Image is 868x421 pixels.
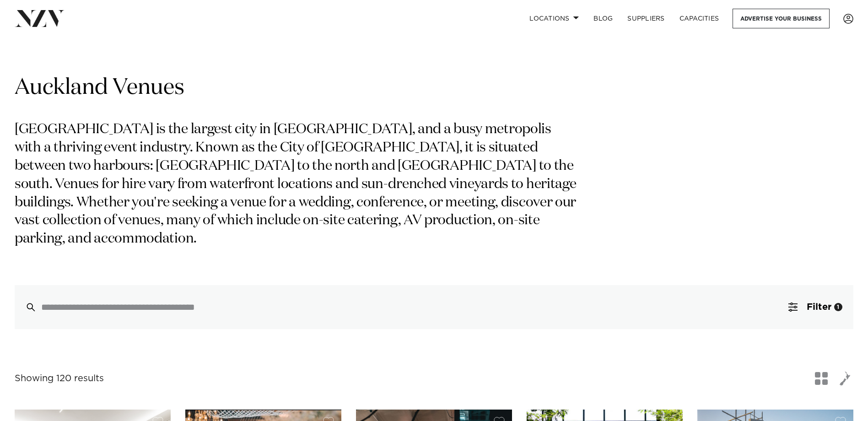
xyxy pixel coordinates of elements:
h1: Auckland Venues [15,74,853,103]
a: SUPPLIERS [620,9,672,28]
a: Locations [522,9,586,28]
div: Showing 120 results [15,372,104,386]
img: nzv-logo.png [15,10,65,27]
a: Advertise your business [733,9,830,28]
a: Capacities [672,9,727,28]
div: 1 [834,303,842,311]
p: [GEOGRAPHIC_DATA] is the largest city in [GEOGRAPHIC_DATA], and a busy metropolis with a thriving... [15,121,580,248]
button: Filter1 [777,285,853,329]
span: Filter [807,302,831,312]
a: BLOG [586,9,620,28]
